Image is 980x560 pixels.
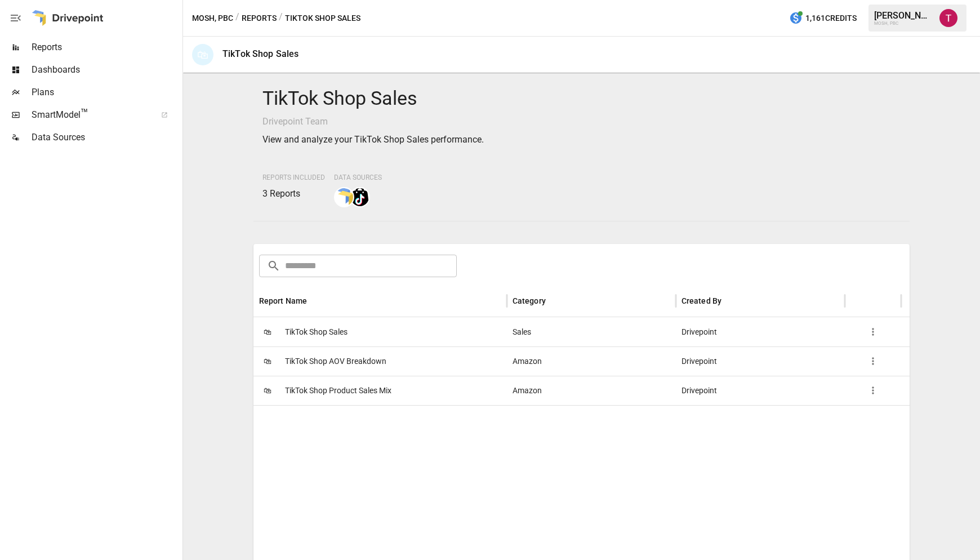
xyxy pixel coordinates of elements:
[676,376,845,405] div: Drivepoint
[285,318,348,346] span: TikTok Shop Sales
[259,323,276,340] span: 🛍
[262,174,325,181] span: Reports Included
[262,115,901,128] p: Drivepoint Team
[939,9,957,27] img: Tanner Flitter
[32,41,180,54] span: Reports
[874,21,933,26] div: MOSH, PBC
[507,376,676,405] div: Amazon
[308,293,324,309] button: Sort
[81,106,88,121] span: ™
[192,11,233,25] button: MOSH, PBC
[681,296,722,305] div: Created By
[933,2,964,34] button: Tanner Flitter
[285,376,391,405] span: TikTok Shop Product Sales Mix
[259,353,276,370] span: 🛍
[676,317,845,346] div: Drivepoint
[235,11,239,25] div: /
[285,347,386,376] span: TikTok Shop AOV Breakdown
[32,108,149,122] span: SmartModel
[279,11,283,25] div: /
[32,86,180,99] span: Plans
[507,317,676,346] div: Sales
[785,8,861,29] button: 1,161Credits
[676,346,845,376] div: Drivepoint
[242,11,277,25] button: Reports
[259,382,276,399] span: 🛍
[259,296,308,305] div: Report Name
[32,63,180,77] span: Dashboards
[262,87,901,110] h4: TikTok Shop Sales
[262,187,325,201] p: 3 Reports
[192,44,213,65] div: 🛍
[874,10,933,21] div: [PERSON_NAME]
[507,346,676,376] div: Amazon
[334,174,382,181] span: Data Sources
[222,48,299,59] div: TikTok Shop Sales
[805,11,857,25] span: 1,161 Credits
[351,188,369,206] img: tiktok
[547,293,563,309] button: Sort
[335,188,353,206] img: smart model
[32,131,180,144] span: Data Sources
[262,133,901,146] p: View and analyze your TikTok Shop Sales performance.
[723,293,738,309] button: Sort
[513,296,546,305] div: Category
